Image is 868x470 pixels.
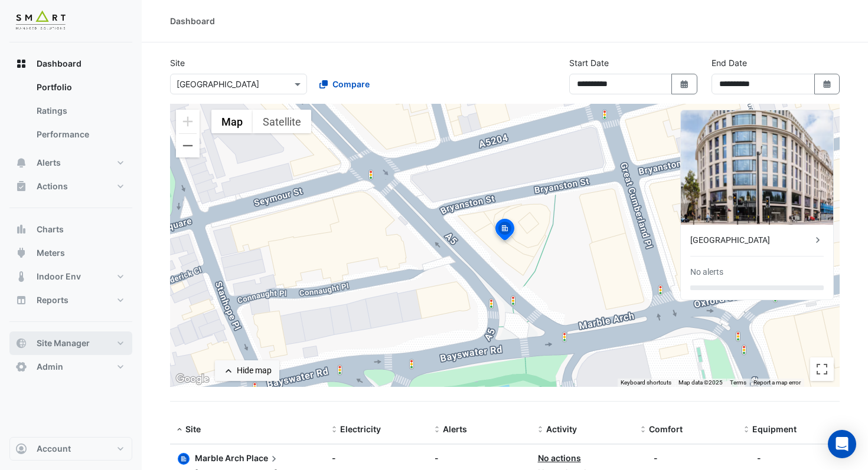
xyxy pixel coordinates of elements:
a: Ratings [27,99,132,123]
label: Start Date [569,57,609,69]
button: Compare [312,74,377,94]
label: End Date [712,57,747,69]
label: Site [170,57,185,69]
span: Actions [37,180,68,192]
span: Reports [37,294,68,306]
button: Show street map [211,110,253,133]
app-icon: Charts [15,224,27,235]
button: Admin [9,355,132,379]
div: Open Intercom Messenger [828,430,856,458]
div: [GEOGRAPHIC_DATA] [690,234,812,246]
div: - [757,452,761,464]
button: Charts [9,218,132,241]
button: Alerts [9,151,132,175]
app-icon: Alerts [15,157,27,169]
div: - [654,452,658,464]
fa-icon: Select Date [822,79,833,89]
span: Electricity [340,424,381,434]
button: Hide map [215,360,279,381]
button: Zoom out [176,134,200,157]
img: site-pin-selected.svg [492,217,518,245]
app-icon: Admin [15,361,27,373]
a: Report a map error [753,379,801,386]
span: Site Manager [37,337,90,349]
button: Site Manager [9,331,132,355]
a: Portfolio [27,75,132,99]
div: - [435,452,523,464]
a: Open this area in Google Maps (opens a new window) [173,372,212,387]
div: Dashboard [9,75,132,151]
button: Reports [9,288,132,312]
span: Alerts [443,424,467,434]
app-icon: Actions [15,180,27,192]
span: Comfort [649,424,683,434]
a: Terms (opens in new tab) [730,379,746,386]
app-icon: Meters [15,247,27,259]
button: Toggle fullscreen view [810,357,834,381]
button: Account [9,437,132,461]
img: Company Logo [14,9,67,33]
span: Site [185,424,201,434]
span: Charts [37,224,64,235]
fa-icon: Select Date [679,79,690,89]
span: Alerts [37,157,61,169]
div: Hide map [237,364,272,377]
span: Account [37,443,71,455]
button: Keyboard shortcuts [621,379,671,387]
button: Show satellite imagery [253,110,311,133]
span: Compare [332,78,370,90]
app-icon: Dashboard [15,58,27,70]
span: Activity [546,424,577,434]
span: Indoor Env [37,271,81,282]
img: Marble Arch Place [681,110,833,225]
button: Actions [9,175,132,198]
span: Dashboard [37,58,81,70]
div: No alerts [690,266,723,278]
a: Performance [27,123,132,146]
span: Map data ©2025 [678,379,723,386]
span: Meters [37,247,65,259]
app-icon: Reports [15,294,27,306]
button: Indoor Env [9,265,132,288]
app-icon: Site Manager [15,337,27,349]
a: No actions [538,453,581,463]
div: Dashboard [170,15,215,27]
button: Dashboard [9,52,132,75]
button: Zoom in [176,110,200,133]
img: Google [173,372,212,387]
span: Equipment [752,424,797,434]
span: Place [246,452,280,465]
button: Meters [9,241,132,265]
div: - [332,452,420,464]
span: Marble Arch [195,453,244,463]
span: Admin [37,361,63,373]
app-icon: Indoor Env [15,271,27,282]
